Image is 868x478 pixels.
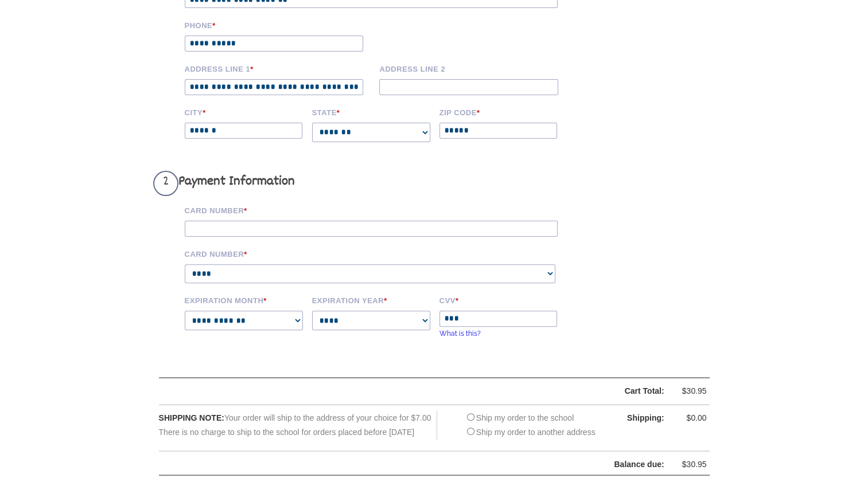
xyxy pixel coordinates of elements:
[439,330,481,338] a: What is this?
[185,107,304,117] label: City
[185,19,372,30] label: Phone
[607,411,664,425] div: Shipping:
[672,384,707,398] div: $30.95
[188,384,664,398] div: Cart Total:
[672,411,707,425] div: $0.00
[312,107,431,117] label: State
[379,63,566,73] label: Address Line 2
[439,107,559,117] label: Zip code
[185,248,575,258] label: Card Number
[672,457,707,472] div: $30.95
[439,295,559,305] label: CVV
[159,457,664,472] div: Balance due:
[185,63,372,73] label: Address Line 1
[185,295,304,305] label: Expiration Month
[159,413,224,422] span: SHIPPING NOTE:
[185,205,575,215] label: Card Number
[153,171,575,196] h3: Payment Information
[464,411,595,440] div: Ship my order to the school Ship my order to another address
[312,295,431,305] label: Expiration Year
[159,411,438,440] div: Your order will ship to the address of your choice for $7.00 There is no charge to ship to the sc...
[153,171,178,196] span: 2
